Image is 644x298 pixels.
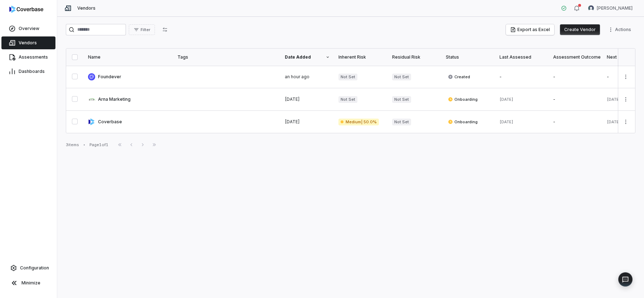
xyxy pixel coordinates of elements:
div: Page 1 of 1 [89,142,108,148]
button: Joe Peddle avatar[PERSON_NAME] [584,3,637,14]
a: Dashboards [1,65,55,78]
span: Not Set [392,74,411,80]
span: Minimize [21,280,40,286]
span: Not Set [338,74,357,80]
a: Assessments [1,51,55,64]
button: Create Vendor [560,24,600,35]
img: logo-D7KZi-bG.svg [9,6,43,13]
img: Joe Peddle avatar [588,5,594,11]
span: [DATE] [499,97,513,102]
td: - [549,66,602,88]
button: More actions [606,24,635,35]
span: Assessments [19,54,48,60]
span: Medium | 50.0% [338,119,379,125]
a: Configuration [3,262,54,274]
span: Created [448,74,470,80]
a: Vendors [1,36,55,49]
span: [DATE] [607,119,621,124]
button: More actions [620,116,631,127]
td: - [549,111,602,133]
span: Onboarding [448,119,478,125]
a: Overview [1,22,55,35]
span: Vendors [77,5,96,11]
div: Name [88,54,169,60]
button: Filter [129,24,155,35]
span: Configuration [20,265,49,271]
div: Last Assessed [499,54,545,60]
span: [DATE] [607,97,621,102]
td: - [549,88,602,111]
td: - [495,66,549,88]
div: 3 items [66,142,79,148]
button: More actions [620,71,631,82]
span: Not Set [338,96,357,103]
span: Overview [19,26,39,31]
div: • [83,142,85,147]
span: Dashboards [19,69,45,74]
span: an hour ago [285,74,309,79]
button: More actions [620,94,631,105]
span: Not Set [392,119,411,125]
span: Filter [141,27,150,33]
span: [PERSON_NAME] [597,5,633,11]
button: Minimize [3,276,54,290]
div: Assessment Outcome [553,54,598,60]
div: Date Added [285,54,330,60]
div: Residual Risk [392,54,437,60]
span: Onboarding [448,96,478,102]
span: Not Set [392,96,411,103]
div: Status [446,54,491,60]
div: Tags [177,54,276,60]
span: [DATE] [285,96,300,102]
span: Vendors [19,40,37,46]
span: [DATE] [499,119,513,124]
span: [DATE] [285,119,300,124]
button: Export as Excel [506,24,554,35]
div: Inherent Risk [338,54,384,60]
